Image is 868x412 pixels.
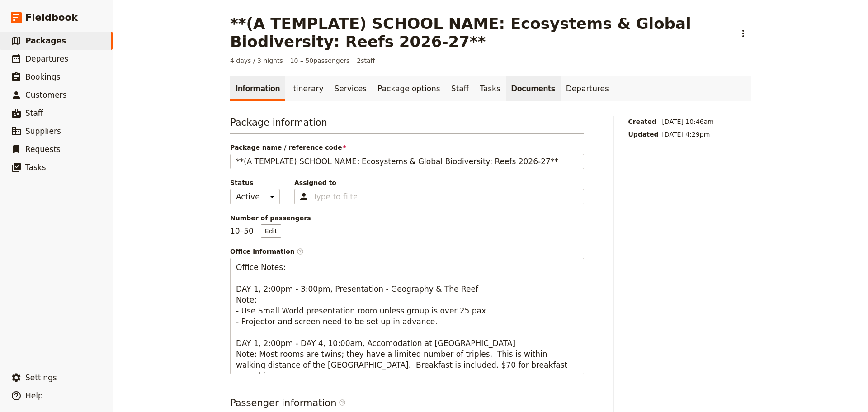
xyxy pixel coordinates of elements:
[230,14,730,51] h1: **(A TEMPLATE) SCHOOL NAME: Ecosystems & Global Biodiversity: Reefs 2026-27**
[230,76,285,101] a: Information
[25,109,43,118] span: Staff
[290,56,350,65] span: 10 – 50 passengers
[339,399,346,406] span: ​
[561,76,614,101] a: Departures
[230,116,584,134] h3: Package information
[294,178,584,187] span: Assigned to
[230,143,584,152] span: Package name / reference code
[474,76,506,101] a: Tasks
[297,248,304,255] span: ​
[25,11,78,24] span: Fieldbook
[372,76,445,101] a: Package options
[25,127,61,136] span: Suppliers
[628,130,659,139] span: Updated
[628,117,659,126] span: Created
[230,154,584,169] input: Package name / reference code
[662,130,714,139] span: [DATE] 4:29pm
[25,90,66,99] span: Customers
[261,224,281,238] button: Number of passengers10–50
[25,373,57,382] span: Settings
[230,247,584,256] span: Office information
[736,26,751,41] button: Actions
[25,145,61,154] span: Requests
[285,76,329,101] a: Itinerary
[230,178,280,187] span: Status
[230,213,584,223] span: Number of passengers
[230,56,283,65] span: 4 days / 3 nights
[25,163,46,172] span: Tasks
[329,76,373,101] a: Services
[506,76,561,101] a: Documents
[25,54,68,63] span: Departures
[446,76,475,101] a: Staff
[25,36,66,45] span: Packages
[230,224,281,238] p: 10 – 50
[25,72,60,81] span: Bookings
[313,191,357,202] input: Assigned to
[230,189,280,204] select: Status
[662,117,714,126] span: [DATE] 10:46am
[339,399,346,410] span: ​
[357,56,375,65] span: 2 staff
[25,391,43,400] span: Help
[230,258,584,374] textarea: Office information​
